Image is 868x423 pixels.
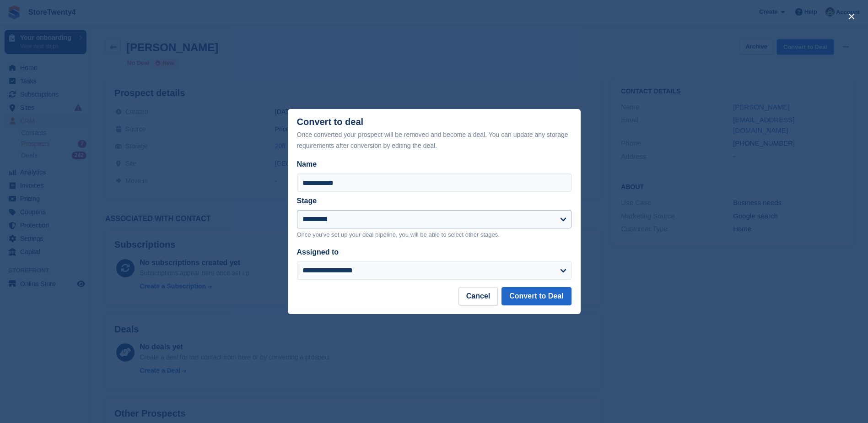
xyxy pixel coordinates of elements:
[297,159,571,170] label: Name
[297,129,571,151] div: Once converted your prospect will be removed and become a deal. You can update any storage requir...
[297,197,317,205] label: Stage
[844,9,859,24] button: close
[297,117,571,151] div: Convert to deal
[458,287,498,305] button: Cancel
[297,248,339,256] label: Assigned to
[501,287,571,305] button: Convert to Deal
[297,230,571,239] p: Once you've set up your deal pipeline, you will be able to select other stages.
